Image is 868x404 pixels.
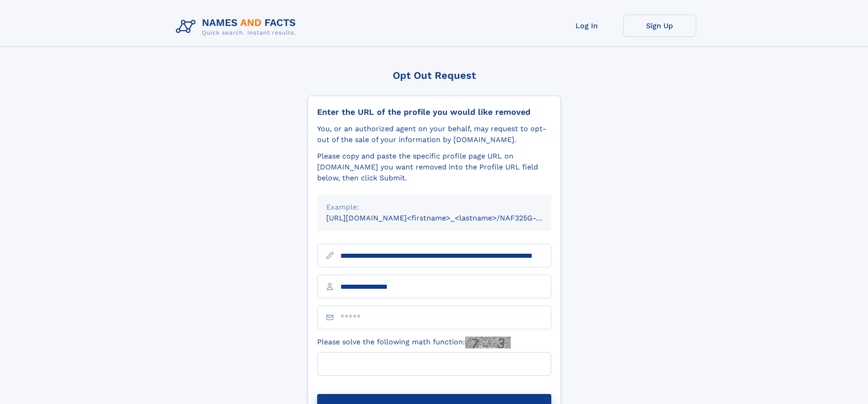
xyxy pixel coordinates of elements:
[326,214,569,222] small: [URL][DOMAIN_NAME]<firstname>_<lastname>/NAF325G-xxxxxxxx
[550,15,623,37] a: Log In
[172,15,303,39] img: Logo Names and Facts
[317,107,551,117] div: Enter the URL of the profile you would like removed
[317,151,551,184] div: Please copy and paste the specific profile page URL on [DOMAIN_NAME] you want removed into the Pr...
[317,123,551,145] div: You, or an authorized agent on your behalf, may request to opt-out of the sale of your informatio...
[308,70,561,81] div: Opt Out Request
[623,15,696,37] a: Sign Up
[317,337,511,348] label: Please solve the following math function:
[326,202,542,213] div: Example:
